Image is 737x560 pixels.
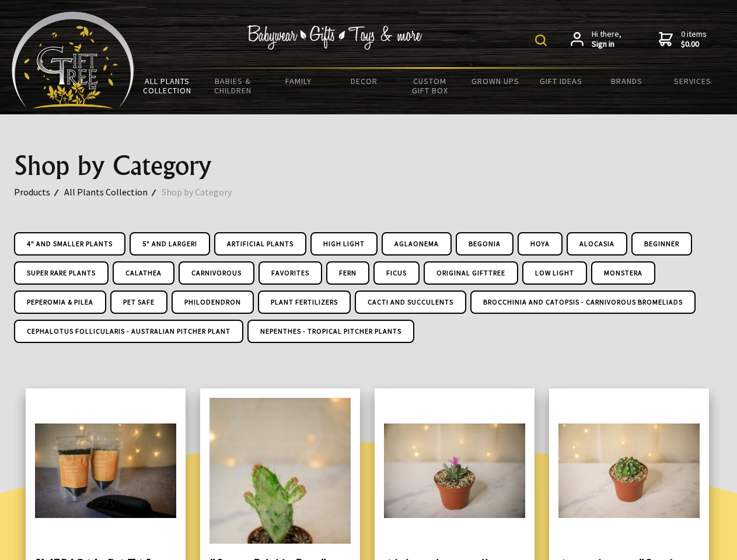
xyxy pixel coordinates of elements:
a: Family [266,69,331,93]
a: High Light [310,232,378,256]
a: Brands [594,69,660,93]
a: Carnivorous [179,261,254,285]
a: Custom Gift Box [397,69,463,103]
a: Beginner [631,232,692,256]
a: Monstera [591,261,655,285]
span: 0 items [681,29,707,50]
h1: Shop by Category [14,152,724,180]
a: Cacti and Succulents [355,290,466,314]
a: Plant Fertilizers [258,290,351,314]
a: Shop by Category [162,184,246,199]
a: Philodendron [172,290,254,314]
a: Products [14,184,64,199]
a: Begonia [456,232,514,256]
a: Hoya [518,232,563,256]
img: Babywear - Gifts - Toys & more [247,25,422,50]
a: Ficus [373,261,420,285]
a: 4" and Smaller Plants [14,232,125,256]
a: Calathea [113,261,174,285]
a: Original GiftTree [424,261,518,285]
a: Favorites [259,261,322,285]
a: All Plants Collection [64,184,162,199]
a: Hi there,Sign in [571,29,621,50]
a: Babies & Children [200,69,266,103]
span: Hi there, [592,29,621,50]
img: Babyware - Gifts - Toys and more... [12,12,134,108]
a: Decor [331,69,397,93]
a: Grown Ups [463,69,529,93]
a: 5" and Larger! [130,232,210,256]
a: All Plants Collection [134,69,200,103]
strong: Sign in [592,39,621,50]
a: 0 items$0.00 [659,29,707,50]
a: Fern [326,261,369,285]
a: Super Rare Plants [14,261,109,285]
a: Brocchinia And Catopsis - Carnivorous Bromeliads [470,290,696,314]
a: Services [660,69,726,93]
a: Aglaonema [382,232,452,256]
a: Low Light [522,261,587,285]
img: product search [535,34,547,46]
a: Peperomia & Pilea [14,290,106,314]
a: Artificial Plants [214,232,306,256]
a: Nepenthes - Tropical Pitcher Plants [247,320,414,343]
a: Pet Safe [110,290,167,314]
a: Cephalotus Follicularis - Australian Pitcher Plant [14,320,243,343]
strong: $0.00 [681,39,707,50]
a: Alocasia [567,232,627,256]
a: Gift Ideas [528,69,594,93]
